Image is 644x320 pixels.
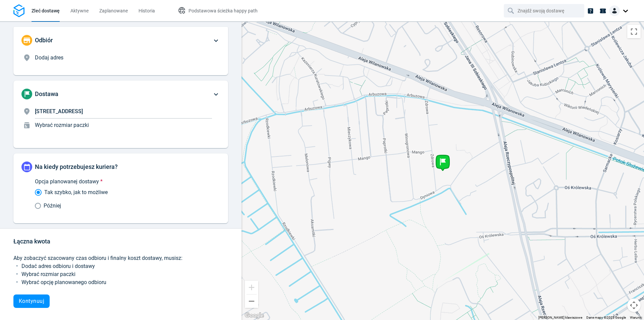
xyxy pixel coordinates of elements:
[44,188,108,196] span: Tak szybko, jak to możliwe
[35,178,99,185] span: Opcja planowanej dostawy
[586,316,626,319] span: Dane mapy ©2025 Google
[35,163,118,170] span: Na kiedy potrzebujesz kuriera?
[245,281,258,294] button: Powiększ
[538,315,582,320] button: Skróty klawiszowe
[245,294,258,308] button: Pomniejsz
[243,311,265,320] img: Google
[609,5,620,16] img: Client
[32,8,60,13] span: Zleć dostawę
[13,238,50,245] span: Łączna kwota
[35,107,212,116] p: [STREET_ADDRESS]
[44,202,61,210] span: Później
[630,316,642,319] a: Warunki
[13,294,50,308] button: Kontynuuj
[13,81,228,148] div: Dostawa[STREET_ADDRESS]Wybrać rozmiar paczki
[627,299,641,312] button: Sterowanie kamerą na mapie
[35,37,53,44] span: Odbiór
[35,90,58,97] span: Dostawa
[189,8,258,13] span: Podstawowa ścieżka happy path
[13,4,24,17] img: Logo
[13,27,228,75] div: OdbiórDodaj adres
[21,271,75,277] span: Wybrać rozmiar paczki
[21,263,95,269] span: Dodać adres odbioru i dostawy
[243,311,265,320] a: Pokaż ten obszar w Mapach Google (otwiera się w nowym oknie)
[21,279,106,285] span: Wybrać opcję planowanego odbioru
[19,299,44,304] span: Kontynuuj
[70,8,89,13] span: Aktywne
[13,255,182,261] span: Aby zobaczyć szacowany czas odbioru i finalny koszt dostawy, musisz:
[99,8,128,13] span: Zaplanowane
[139,8,155,13] span: Historia
[518,4,572,17] input: Znajdź swoją dostawę
[35,122,89,128] span: Wybrać rozmiar paczki
[627,25,641,38] button: Włącz widok pełnoekranowy
[35,54,63,61] span: Dodaj adres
